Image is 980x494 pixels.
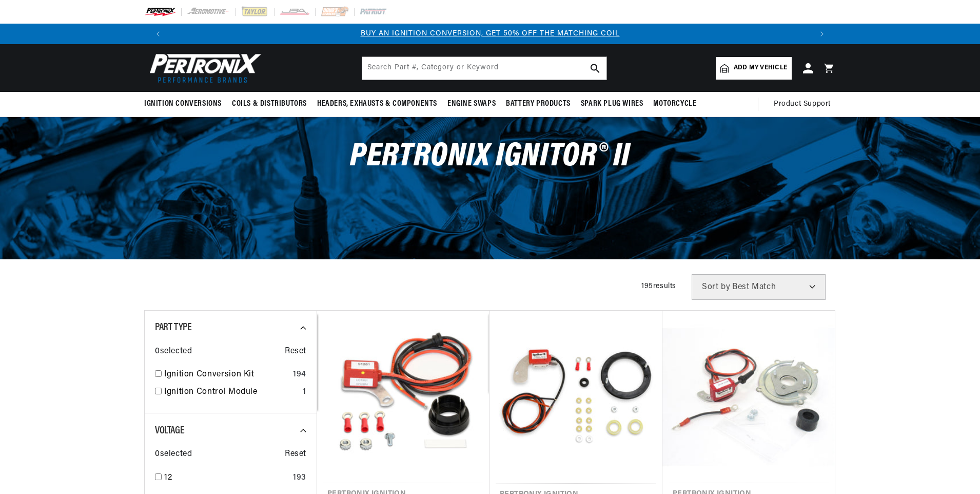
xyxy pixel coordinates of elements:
a: Ignition Control Module [164,386,299,399]
summary: Battery Products [501,92,576,116]
input: Search Part #, Category or Keyword [362,57,606,80]
span: 195 results [641,282,676,290]
div: 1 [303,386,306,399]
div: 193 [293,471,306,485]
span: Battery Products [506,99,571,109]
img: Pertronix [144,50,262,86]
summary: Ignition Conversions [144,92,227,116]
button: search button [584,57,606,80]
summary: Coils & Distributors [227,92,312,116]
span: PerTronix Ignitor® II [350,140,630,174]
div: 194 [293,368,306,382]
a: BUY AN IGNITION CONVERSION, GET 50% OFF THE MATCHING COIL [361,30,620,37]
span: Coils & Distributors [232,99,307,109]
select: Sort by [692,274,826,300]
span: Spark Plug Wires [581,99,643,109]
a: Add my vehicle [716,57,792,80]
span: Product Support [774,99,831,110]
div: 1 of 3 [168,28,812,40]
span: 0 selected [155,345,192,358]
span: Motorcycle [653,99,696,109]
summary: Headers, Exhausts & Components [312,92,442,116]
span: Reset [285,345,306,358]
div: Announcement [168,28,812,40]
button: Translation missing: en.sections.announcements.next_announcement [812,24,832,44]
span: Part Type [155,322,191,333]
span: 0 selected [155,448,192,461]
summary: Product Support [774,92,836,117]
span: Sort by [702,283,730,291]
button: Translation missing: en.sections.announcements.previous_announcement [148,24,168,44]
span: Ignition Conversions [144,99,222,109]
span: Engine Swaps [447,99,496,109]
a: Ignition Conversion Kit [164,368,289,382]
summary: Engine Swaps [442,92,501,116]
span: Headers, Exhausts & Components [317,99,437,109]
summary: Motorcycle [648,92,701,116]
span: Voltage [155,426,184,436]
summary: Spark Plug Wires [576,92,649,116]
span: Reset [285,448,306,461]
span: Add my vehicle [734,63,787,73]
a: 12 [164,471,289,485]
slideshow-component: Translation missing: en.sections.announcements.announcement_bar [119,24,861,44]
